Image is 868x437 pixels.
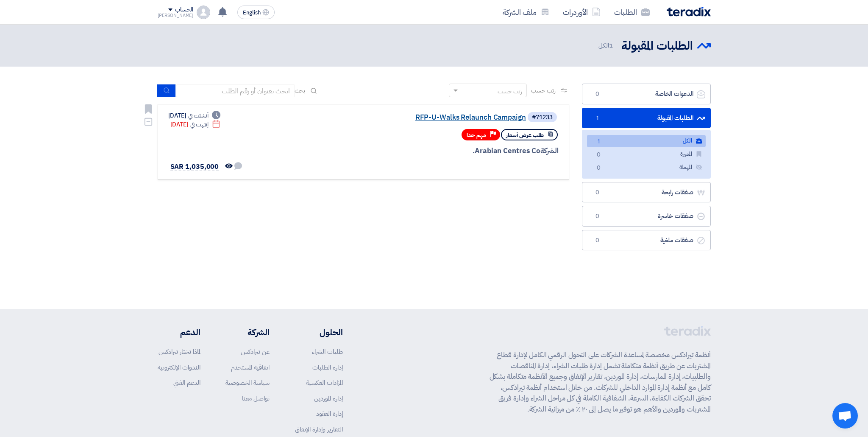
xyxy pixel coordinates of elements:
[190,120,209,129] span: إنتهت في
[621,38,693,54] h2: الطلبات المقبولة
[594,151,604,160] span: 0
[582,182,711,203] a: صفقات رابحة0
[594,164,604,173] span: 0
[356,114,526,121] a: RFP-U-Walks Relaunch Campaign
[587,161,706,174] a: المهملة
[237,6,275,19] button: English
[243,10,261,16] span: English
[176,84,295,97] input: ابحث بعنوان أو رقم الطلب
[306,378,343,387] a: المزادات العكسية
[242,394,270,403] a: تواصل معنا
[168,111,221,120] div: [DATE]
[159,347,200,356] a: لماذا تختار تيرادكس
[170,120,221,129] div: [DATE]
[531,86,555,95] span: رتب حسب
[312,363,343,372] a: إدارة الطلبات
[593,188,603,197] span: 0
[158,363,200,372] a: الندوات الإلكترونية
[225,326,270,339] li: الشركة
[832,403,858,429] div: Open chat
[587,135,706,147] a: الكل
[355,146,559,157] div: Arabian Centres Co.
[467,131,486,139] span: مهم جدا
[241,347,270,356] a: عن تيرادكس
[667,7,711,17] img: Teradix logo
[225,378,270,387] a: سياسة الخصوصية
[295,86,306,95] span: بحث
[490,350,711,415] p: أنظمة تيرادكس مخصصة لمساعدة الشركات على التحول الرقمي الكامل لإدارة قطاع المشتريات عن طريق أنظمة ...
[312,347,343,356] a: طلبات الشراء
[170,162,219,172] span: SAR 1,035,000
[158,326,200,339] li: الدعم
[593,90,603,98] span: 0
[598,41,615,50] span: الكل
[506,131,544,139] span: طلب عرض أسعار
[314,394,343,403] a: إدارة الموردين
[175,6,193,14] div: الحساب
[197,6,210,19] img: profile_test.png
[556,2,607,22] a: الأوردرات
[496,2,556,22] a: ملف الشركة
[295,425,343,434] a: التقارير وإدارة الإنفاق
[540,146,559,156] span: الشركة
[582,206,711,227] a: صفقات خاسرة0
[158,13,194,18] div: [PERSON_NAME]
[594,137,604,146] span: 1
[593,114,603,123] span: 1
[532,115,553,120] div: #71233
[587,148,706,160] a: المميزة
[582,84,711,104] a: الدعوات الخاصة0
[188,111,209,120] span: أنشئت في
[231,363,270,372] a: اتفاقية المستخدم
[607,2,657,22] a: الطلبات
[593,212,603,221] span: 0
[582,108,711,129] a: الطلبات المقبولة1
[498,87,522,96] div: رتب حسب
[295,326,343,339] li: الحلول
[609,41,613,50] span: 1
[582,230,711,251] a: صفقات ملغية0
[316,409,343,418] a: إدارة العقود
[593,236,603,245] span: 0
[173,378,200,387] a: الدعم الفني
